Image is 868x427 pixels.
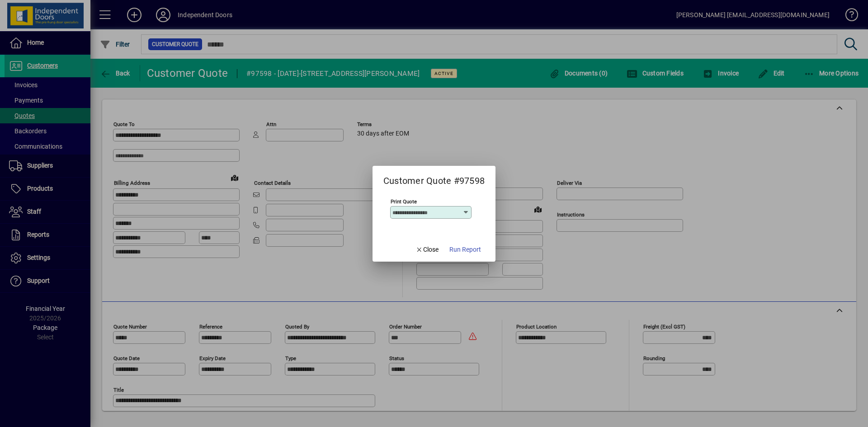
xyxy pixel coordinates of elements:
[415,245,439,254] span: Close
[449,245,481,254] span: Run Report
[373,166,495,188] h2: Customer Quote #97598
[412,242,443,258] button: Close
[446,242,485,258] button: Run Report
[391,198,417,204] mat-label: Print Quote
